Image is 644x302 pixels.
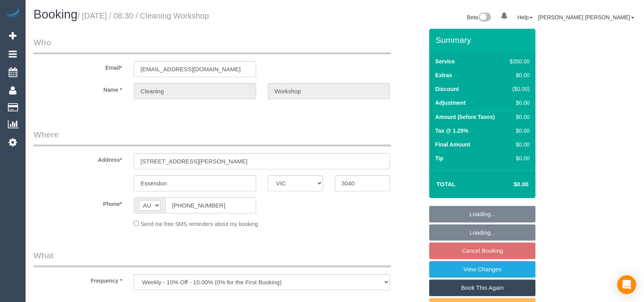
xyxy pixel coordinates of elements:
input: First Name* [134,83,256,99]
div: Open Intercom Messenger [617,275,636,294]
label: Final Amount [435,141,470,148]
a: Book This Again [429,280,535,296]
legend: Who [33,37,391,54]
label: Tip [435,154,443,162]
input: Post Code* [335,175,390,191]
strong: Total [436,181,456,187]
input: Email* [134,61,256,77]
label: Amount (before Taxes) [435,113,495,121]
h4: $0.00 [490,181,528,188]
label: Name * [28,83,128,94]
small: / [DATE] / 08:30 / Cleaning Workshop [78,11,209,20]
div: $0.00 [507,99,530,107]
input: Suburb* [134,175,256,191]
div: ($0.00) [507,85,530,93]
a: [PERSON_NAME] [PERSON_NAME] [538,14,634,20]
label: Tax @ 1.25% [435,127,468,135]
h3: Summary [435,35,531,44]
label: Phone* [28,197,128,208]
div: $0.00 [507,154,530,162]
img: New interface [478,13,491,23]
label: Discount [435,85,459,93]
div: $350.00 [507,57,530,65]
span: Send me free SMS reminders about my booking [140,221,258,227]
legend: What [33,250,391,267]
input: Phone* [165,197,256,213]
legend: Where [33,129,391,146]
label: Service [435,57,455,65]
label: Address* [28,153,128,164]
a: Beta [467,14,491,20]
label: Frequency * [28,274,128,285]
div: $0.00 [507,113,530,121]
label: Adjustment [435,99,465,107]
div: $0.00 [507,71,530,79]
div: $0.00 [507,141,530,148]
label: Extras [435,71,452,79]
div: $0.00 [507,127,530,135]
a: Help [517,14,533,20]
a: View Changes [429,261,535,278]
span: Booking [33,7,78,21]
label: Email* [28,61,128,72]
img: Automaid Logo [5,8,20,19]
input: Last Name* [268,83,390,99]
